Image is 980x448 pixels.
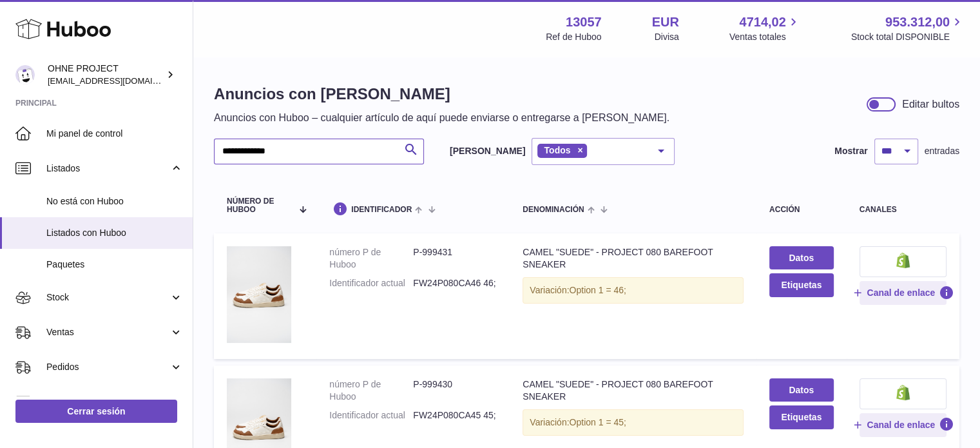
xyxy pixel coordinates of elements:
[655,31,679,43] div: Divisa
[769,405,834,429] button: Etiquetas
[769,378,834,402] a: Datos
[544,145,570,155] span: Todos
[652,14,679,31] strong: EUR
[15,65,35,84] img: internalAdmin-13057@internal.huboo.com
[867,287,935,298] span: Canal de enlace
[329,378,413,403] dt: número P de Huboo
[769,273,834,297] button: Etiquetas
[48,63,164,87] div: OHNE PROJECT
[860,281,946,304] button: Canal de enlace
[523,277,744,304] div: Variación:
[214,84,669,104] h1: Anuncios con [PERSON_NAME]
[46,227,183,239] span: Listados con Huboo
[227,197,293,214] span: número de Huboo
[896,385,910,400] img: shopify-small.png
[523,206,584,214] span: denominación
[569,417,626,427] span: Option 1 = 45;
[729,31,801,43] span: Ventas totales
[566,14,602,31] strong: 13057
[860,413,946,436] button: Canal de enlace
[851,14,965,43] a: 953.312,00 Stock total DISPONIBLE
[46,128,183,140] span: Mi panel de control
[739,14,785,31] span: 4714,02
[546,31,601,43] div: Ref de Huboo
[450,145,525,157] label: [PERSON_NAME]
[329,277,413,289] dt: Identificador actual
[413,378,497,403] dd: P-999430
[46,195,183,208] span: No está con Huboo
[214,111,669,125] p: Anuncios con Huboo – cualquier artículo de aquí puede enviarse o entregarse a [PERSON_NAME].
[329,409,413,422] dt: Identificador actual
[48,75,189,86] span: [EMAIL_ADDRESS][DOMAIN_NAME]
[896,253,910,268] img: shopify-small.png
[46,326,169,338] span: Ventas
[46,258,183,271] span: Paquetes
[46,291,169,304] span: Stock
[351,206,412,214] span: identificador
[902,97,959,112] div: Editar bultos
[46,361,169,373] span: Pedidos
[885,14,950,31] span: 953.312,00
[729,14,801,43] a: 4714,02 Ventas totales
[413,409,497,422] dd: FW24P080CA45 45;
[15,400,177,423] a: Cerrar sesión
[46,396,183,408] span: Uso
[523,246,744,271] div: CAMEL "SUEDE" - PROJECT 080 BAREFOOT SNEAKER
[867,419,935,431] span: Canal de enlace
[569,285,626,295] span: Option 1 = 46;
[925,145,959,157] span: entradas
[329,246,413,271] dt: número P de Huboo
[860,206,946,214] div: canales
[834,145,867,157] label: Mostrar
[851,31,965,43] span: Stock total DISPONIBLE
[227,246,291,343] img: CAMEL "SUEDE" - PROJECT 080 BAREFOOT SNEAKER
[523,378,744,403] div: CAMEL "SUEDE" - PROJECT 080 BAREFOOT SNEAKER
[413,246,497,271] dd: P-999431
[769,246,834,269] a: Datos
[769,206,834,214] div: acción
[413,277,497,289] dd: FW24P080CA46 46;
[523,409,744,436] div: Variación:
[46,162,169,175] span: Listados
